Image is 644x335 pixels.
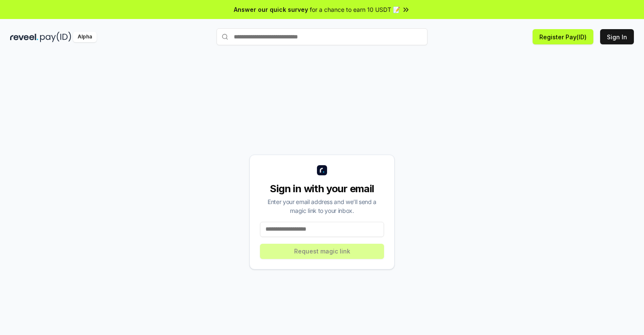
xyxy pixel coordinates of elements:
button: Register Pay(ID) [533,29,593,44]
img: reveel_dark [10,32,38,42]
button: Sign In [600,29,634,44]
span: Answer our quick survey [234,5,308,14]
img: pay_id [40,32,71,42]
div: Sign in with your email [260,182,384,196]
span: for a chance to earn 10 USDT 📝 [310,5,400,14]
div: Alpha [73,32,97,42]
div: Enter your email address and we’ll send a magic link to your inbox. [260,197,384,215]
img: logo_small [317,165,327,175]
